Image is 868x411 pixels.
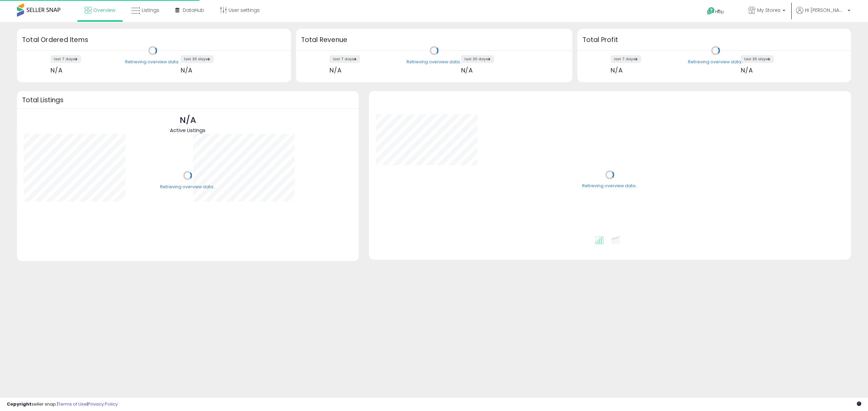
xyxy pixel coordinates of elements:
[688,59,743,65] div: Retrieving overview data..
[93,7,115,14] span: Overview
[702,2,737,22] a: Help
[707,7,715,15] i: Get Help
[805,7,846,14] span: Hi [PERSON_NAME]
[407,59,462,65] div: Retrieving overview data..
[796,7,850,22] a: Hi [PERSON_NAME]
[125,59,180,65] div: Retrieving overview data..
[160,184,215,190] div: Retrieving overview data..
[142,7,159,14] span: Listings
[715,9,724,15] span: Help
[582,183,637,189] div: Retrieving overview data..
[183,7,204,14] span: DataHub
[757,7,781,14] span: My Stores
